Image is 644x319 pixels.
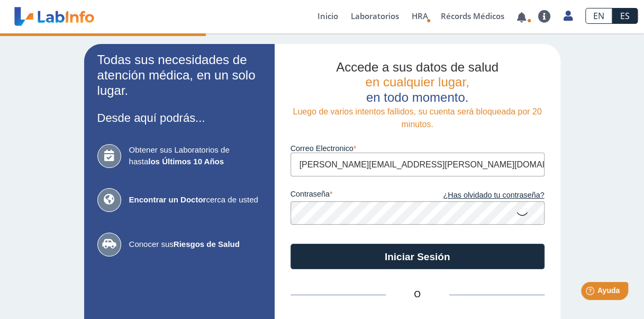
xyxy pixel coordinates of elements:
span: en cualquier lugar, [365,75,469,89]
iframe: Help widget launcher [550,278,632,307]
b: Riesgos de Salud [174,240,240,249]
span: en todo momento. [366,90,468,104]
h2: Todas sus necesidades de atención médica, en un solo lugar. [97,52,261,98]
label: Correo Electronico [291,144,545,153]
button: Iniciar Sesión [291,244,545,269]
span: Obtener sus Laboratorios de hasta [129,144,261,168]
label: contraseña [291,190,418,201]
span: O [386,288,449,301]
a: ¿Has olvidado tu contraseña? [418,190,545,201]
h3: Desde aquí podrás... [97,111,261,125]
a: EN [585,8,612,24]
a: ES [612,8,638,24]
b: los Últimos 10 Años [148,157,224,166]
b: Encontrar un Doctor [129,195,206,204]
span: Luego de varios intentos fallidos, su cuenta será bloqueada por 20 minutos. [293,107,541,129]
span: cerca de usted [129,194,261,206]
span: Conocer sus [129,238,261,251]
span: HRA [412,11,428,21]
span: Accede a sus datos de salud [336,60,498,74]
